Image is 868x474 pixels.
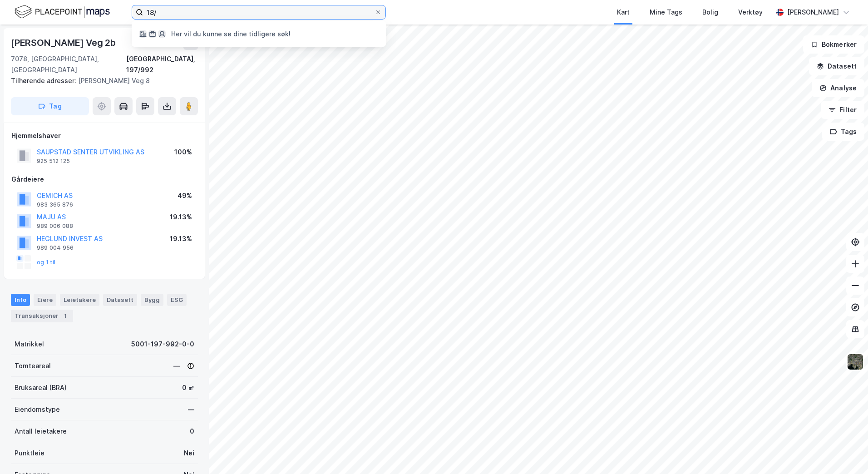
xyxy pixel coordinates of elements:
[182,382,194,393] div: 0 ㎡
[141,294,163,306] div: Bygg
[15,448,44,459] div: Punktleie
[170,233,192,244] div: 19.13%
[11,130,197,141] div: Hjemmelshaver
[702,7,718,18] div: Bolig
[617,7,630,18] div: Kart
[15,360,51,371] div: Tomteareal
[184,448,194,459] div: Nei
[178,190,192,201] div: 49%
[171,29,291,39] div: Her vil du kunne se dine tidligere søk!
[809,57,864,75] button: Datasett
[15,426,67,437] div: Antall leietakere
[11,97,89,115] button: Tag
[190,426,194,437] div: 0
[11,54,126,75] div: 7078, [GEOGRAPHIC_DATA], [GEOGRAPHIC_DATA]
[15,339,44,350] div: Matrikkel
[11,310,73,322] div: Transaksjoner
[787,7,839,18] div: [PERSON_NAME]
[823,430,868,474] div: Kontrollprogram for chat
[822,123,864,141] button: Tags
[37,158,70,165] div: 925 512 125
[15,404,60,415] div: Eiendomstype
[15,382,67,393] div: Bruksareal (BRA)
[167,294,187,306] div: ESG
[11,75,191,86] div: [PERSON_NAME] Veg 8
[126,54,198,75] div: [GEOGRAPHIC_DATA], 197/992
[11,294,30,306] div: Info
[103,294,137,306] div: Datasett
[650,7,682,18] div: Mine Tags
[173,360,194,371] div: —
[738,7,763,18] div: Verktøy
[803,35,864,54] button: Bokmerker
[37,222,73,230] div: 989 006 088
[143,5,375,19] input: Søk på adresse, matrikkel, gårdeiere, leietakere eller personer
[131,339,194,350] div: 5001-197-992-0-0
[15,4,110,20] img: logo.f888ab2527a4732fd821a326f86c7f29.svg
[60,311,69,321] div: 1
[11,35,118,50] div: [PERSON_NAME] Veg 2b
[847,353,864,370] img: 9k=
[821,101,864,119] button: Filter
[11,77,78,84] span: Tilhørende adresser:
[37,201,73,208] div: 983 365 876
[188,404,194,415] div: —
[11,174,197,185] div: Gårdeiere
[812,79,864,97] button: Analyse
[170,212,192,222] div: 19.13%
[823,430,868,474] iframe: Chat Widget
[60,294,99,306] div: Leietakere
[37,244,74,252] div: 989 004 956
[34,294,56,306] div: Eiere
[174,147,192,158] div: 100%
